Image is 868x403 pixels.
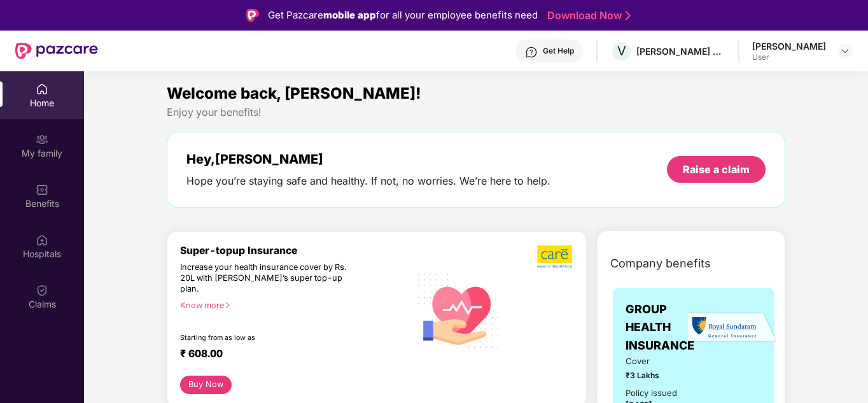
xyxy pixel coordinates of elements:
[180,300,402,309] div: Know more
[180,334,356,343] div: Starting from as low as
[36,83,48,95] img: svg+xml;base64,PHN2ZyBpZD0iSG9tZSIgeG1sbnM9Imh0dHA6Ly93d3cudzMub3JnLzIwMDAvc3ZnIiB3aWR0aD0iMjAiIG...
[752,52,826,62] div: User
[224,302,231,309] span: right
[626,386,677,400] div: Policy issued
[610,255,711,272] span: Company benefits
[180,262,354,295] div: Increase your health insurance cover by Rs. 20L with [PERSON_NAME]’s super top-up plan.
[246,9,259,22] img: Logo
[547,9,627,22] a: Download Now
[36,284,48,297] img: svg+xml;base64,PHN2ZyBpZD0iQ2xhaW0iIHhtbG5zPSJodHRwOi8vd3d3LnczLm9yZy8yMDAwL3N2ZyIgd2lkdGg9IjIwIi...
[167,106,785,119] div: Enjoy your benefits!
[626,300,694,355] span: GROUP HEALTH INSURANCE
[626,9,631,22] img: Stroke
[636,45,725,57] div: [PERSON_NAME] ESTATES DEVELOPERS PRIVATE LIMITED
[186,152,550,167] div: Hey, [PERSON_NAME]
[543,46,574,56] div: Get Help
[617,43,626,59] span: V
[186,174,550,188] div: Hope you’re staying safe and healthy. If not, no worries. We’re here to help.
[626,355,685,368] span: Cover
[180,376,232,394] button: Buy Now
[15,43,98,59] img: New Pazcare Logo
[525,46,538,59] img: svg+xml;base64,PHN2ZyBpZD0iSGVscC0zMngzMiIgeG1sbnM9Imh0dHA6Ly93d3cudzMub3JnLzIwMDAvc3ZnIiB3aWR0aD...
[36,183,48,196] img: svg+xml;base64,PHN2ZyBpZD0iQmVuZWZpdHMiIHhtbG5zPSJodHRwOi8vd3d3LnczLm9yZy8yMDAwL3N2ZyIgd2lkdGg9Ij...
[683,162,750,176] div: Raise a claim
[537,244,573,269] img: b5dec4f62d2307b9de63beb79f102df3.png
[180,244,410,257] div: Super-topup Insurance
[180,348,397,363] div: ₹ 608.00
[752,40,826,52] div: [PERSON_NAME]
[688,312,777,343] img: insurerLogo
[840,46,850,56] img: svg+xml;base64,PHN2ZyBpZD0iRHJvcGRvd24tMzJ4MzIiIHhtbG5zPSJodHRwOi8vd3d3LnczLm9yZy8yMDAwL3N2ZyIgd2...
[410,260,508,360] img: svg+xml;base64,PHN2ZyB4bWxucz0iaHR0cDovL3d3dy53My5vcmcvMjAwMC9zdmciIHhtbG5zOnhsaW5rPSJodHRwOi8vd3...
[268,8,538,23] div: Get Pazcare for all your employee benefits need
[36,234,48,246] img: svg+xml;base64,PHN2ZyBpZD0iSG9zcGl0YWxzIiB4bWxucz0iaHR0cDovL3d3dy53My5vcmcvMjAwMC9zdmciIHdpZHRoPS...
[167,84,421,103] span: Welcome back, [PERSON_NAME]!
[36,133,48,146] img: svg+xml;base64,PHN2ZyB3aWR0aD0iMjAiIGhlaWdodD0iMjAiIHZpZXdCb3g9IjAgMCAyMCAyMCIgZmlsbD0ibm9uZSIgeG...
[626,369,685,381] span: ₹3 Lakhs
[323,9,376,21] strong: mobile app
